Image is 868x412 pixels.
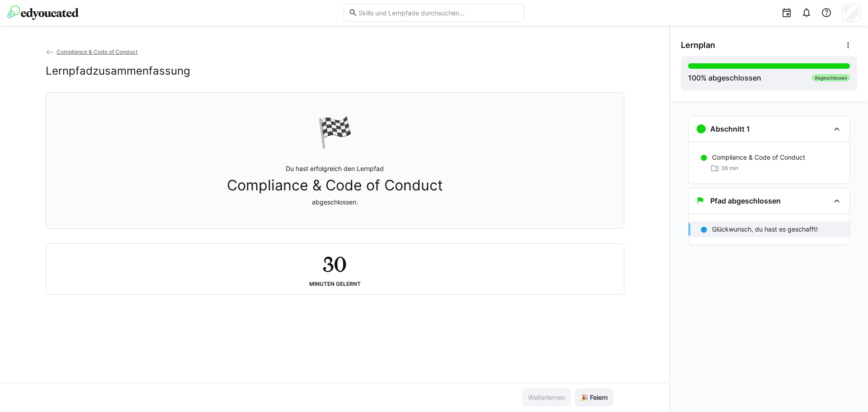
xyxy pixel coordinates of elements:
[688,73,701,82] span: 100
[688,72,761,83] div: % abgeschlossen
[309,281,361,287] div: Minuten gelernt
[57,48,137,55] span: Compliance & Code of Conduct
[712,225,818,234] p: Glückwunsch, du hast es geschafft!
[710,196,781,205] h3: Pfad abgeschlossen
[227,164,443,207] p: Du hast erfolgreich den Lernpfad abgeschlossen.
[522,388,571,407] button: Weiterlernen
[712,153,805,162] p: Compliance & Code of Conduct
[227,177,443,194] span: Compliance & Code of Conduct
[812,74,850,81] div: Abgeschlossen
[721,165,738,172] span: 36 min
[527,393,566,402] span: Weiterlernen
[579,393,609,402] span: 🎉 Feiern
[710,124,750,133] h3: Abschnitt 1
[323,251,346,277] h2: 30
[681,40,715,50] span: Lernplan
[46,48,138,55] a: Compliance & Code of Conduct
[46,64,190,78] h2: Lernpfadzusammenfassung
[358,9,519,17] input: Skills und Lernpfade durchsuchen…
[317,114,353,150] div: 🏁
[575,388,613,407] button: 🎉 Feiern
